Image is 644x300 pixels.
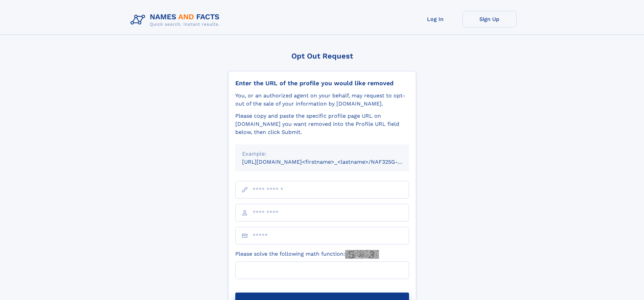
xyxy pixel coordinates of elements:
[235,79,409,87] div: Enter the URL of the profile you would like removed
[242,150,402,158] div: Example:
[235,250,379,259] label: Please solve the following math function:
[462,11,517,27] a: Sign Up
[235,112,409,136] div: Please copy and paste the specific profile page URL on [DOMAIN_NAME] you want removed into the Pr...
[228,52,416,60] div: Opt Out Request
[128,11,225,29] img: Logo Names and Facts
[235,92,409,108] div: You, or an authorized agent on your behalf, may request to opt-out of the sale of your informatio...
[242,159,422,165] small: [URL][DOMAIN_NAME]<firstname>_<lastname>/NAF325G-xxxxxxxx
[408,11,462,27] a: Log In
